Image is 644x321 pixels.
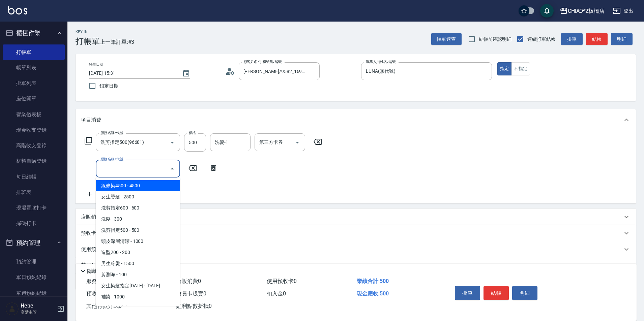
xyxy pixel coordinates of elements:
img: Person [5,302,19,316]
button: save [540,4,554,18]
span: 店販消費 0 [176,278,201,284]
span: 其他付款方式 0 [86,303,122,309]
a: 高階收支登錄 [3,138,65,153]
img: Logo [8,6,27,14]
a: 營業儀表板 [3,107,65,122]
div: CHIAO^2板橋店 [568,7,605,15]
div: 使用預收卡 [76,241,636,257]
p: 預收卡販賣 [81,230,106,237]
span: 鎖定日期 [99,83,118,90]
button: CHIAO^2板橋店 [557,4,608,18]
span: 剪瀏海 - 100 [96,269,180,280]
button: 不指定 [511,62,530,75]
label: 顧客姓名/手機號碼/編號 [243,59,282,64]
span: 業績合計 500 [357,278,389,284]
span: 現金應收 500 [357,290,389,297]
button: 預約管理 [3,234,65,252]
a: 現金收支登錄 [3,122,65,138]
span: 補染 - 1000 [96,291,180,302]
button: 結帳 [484,286,509,300]
a: 單週預約紀錄 [3,285,65,301]
button: 登出 [610,5,636,17]
span: 洗髮 - 300 [96,214,180,225]
span: 洗剪指定600 - 600 [96,202,180,214]
button: Close [167,163,178,174]
a: 每日結帳 [3,169,65,185]
a: 帳單列表 [3,60,65,75]
p: 店販銷售 [81,214,101,221]
span: 結帳前確認明細 [479,36,512,43]
button: Open [167,137,178,148]
button: 結帳 [586,33,608,45]
span: 頭皮深層清潔 - 1000 [96,236,180,247]
span: 女生染髮指定[DATE] - [DATE] [96,280,180,291]
a: 掛單列表 [3,75,65,91]
p: 高階主管 [21,309,55,315]
input: YYYY/MM/DD hh:mm [89,68,175,79]
span: 線條染4500 - 4500 [96,180,180,191]
h3: 打帳單 [76,37,100,46]
span: 紅利點數折抵 0 [176,303,212,309]
span: 男生染髮指定 - 1500 [96,302,180,314]
span: 連續打單結帳 [527,36,556,43]
label: 服務人員姓名/編號 [366,59,396,64]
span: 女生燙髮 - 2500 [96,191,180,202]
a: 材料自購登錄 [3,153,65,169]
div: 店販銷售 [76,209,636,225]
span: 預收卡販賣 0 [86,290,116,297]
span: 洗剪指定500 - 500 [96,225,180,236]
label: 帳單日期 [89,62,103,67]
button: 掛單 [455,286,480,300]
a: 單日預約紀錄 [3,269,65,285]
a: 預約管理 [3,254,65,269]
a: 現場電腦打卡 [3,200,65,216]
button: 指定 [497,62,512,75]
a: 掃碼打卡 [3,216,65,231]
span: 上一筆訂單:#3 [100,38,135,46]
button: 櫃檯作業 [3,24,65,42]
button: Open [292,137,303,148]
span: 男生冷燙 - 1500 [96,258,180,269]
button: 帳單速查 [431,33,462,45]
p: 隱藏業績明細 [87,268,117,275]
label: 服務名稱/代號 [100,157,123,162]
h2: Key In [76,30,100,34]
span: 服務消費 500 [86,278,117,284]
button: 明細 [512,286,537,300]
span: 使用預收卡 0 [267,278,297,284]
label: 服務名稱/代號 [100,130,123,135]
p: 使用預收卡 [81,246,106,253]
div: 預收卡販賣 [76,225,636,241]
div: 其他付款方式入金可用餘額: 0 [76,257,636,274]
p: 其他付款方式 [81,262,143,269]
div: 項目消費 [76,109,636,131]
a: 座位開單 [3,91,65,106]
label: 價格 [189,130,196,135]
a: 排班表 [3,185,65,200]
button: 明細 [611,33,633,45]
p: 項目消費 [81,117,101,124]
h5: Hebe [21,302,55,309]
span: 造型200 - 200 [96,247,180,258]
button: 掛單 [561,33,583,45]
button: Choose date, selected date is 2025-10-10 [178,65,194,82]
span: 扣入金 0 [267,290,286,297]
span: 會員卡販賣 0 [176,290,206,297]
a: 打帳單 [3,44,65,60]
